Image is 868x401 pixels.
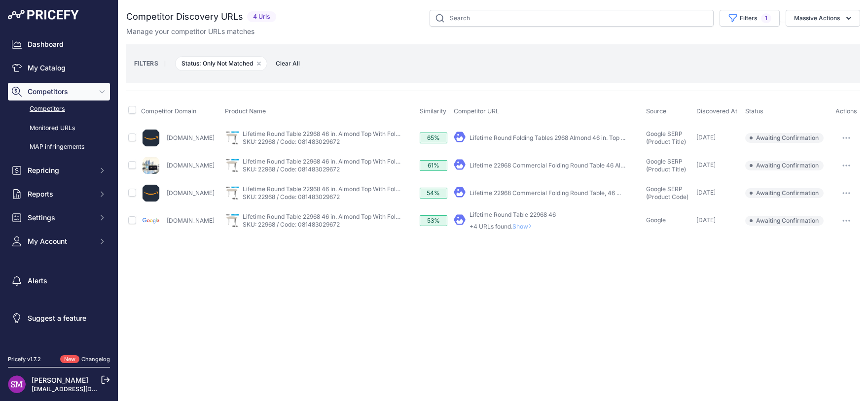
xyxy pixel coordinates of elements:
span: Awaiting Confirmation [745,216,824,226]
span: Show [512,223,536,230]
span: My Account [28,236,92,246]
span: Awaiting Confirmation [745,188,824,198]
span: Settings [28,213,92,223]
span: Google SERP (Product Title) [646,158,686,173]
span: Reports [28,189,92,199]
a: [DOMAIN_NAME] [167,217,215,224]
span: Competitors [28,87,92,97]
div: 65% [420,133,447,143]
span: Status: Only Not Matched [175,56,267,71]
a: Lifetime Round Table 22968 46 in. Almond Top With Folding Legs - Almond - 46 inches [243,185,482,193]
a: Lifetime 22968 Commercial Folding Round Table, 46 ... [470,189,621,197]
p: +4 URLs found. [470,223,556,231]
button: Settings [8,209,110,227]
a: MAP infringements [8,138,110,156]
a: Lifetime Round Table 22968 46 in. Almond Top With Folding Legs - Almond - 46 inches [243,158,482,165]
button: Filters1 [720,10,780,27]
span: Source [646,107,666,115]
a: Alerts [8,272,110,290]
span: Awaiting Confirmation [745,161,824,170]
span: Competitor URL [454,107,499,115]
span: Status [745,107,763,115]
button: Clear All [271,59,305,68]
span: [DATE] [696,216,716,224]
button: Competitors [8,83,110,100]
span: Competitor Domain [141,107,196,115]
span: 4 Urls [247,11,276,23]
a: SKU: 22968 / Code: 081483029672 [243,166,340,173]
a: Lifetime Round Folding Tables 2968 Almond 46 in. Top ... [470,134,625,141]
button: Reports [8,185,110,203]
span: Similarity [420,107,446,115]
a: My Catalog [8,59,110,77]
span: 1 [761,13,771,23]
span: Google SERP (Product Code) [646,185,688,200]
a: Lifetime Round Table 22968 46 in. Almond Top With Folding Legs - Almond - 46 inches [243,130,482,137]
a: SKU: 22968 / Code: 081483029672 [243,193,340,200]
a: SKU: 22968 / Code: 081483029672 [243,138,340,145]
span: Discovered At [696,107,737,115]
h2: Competitor Discovery URLs [126,10,243,24]
a: Dashboard [8,35,110,53]
a: Lifetime Round Table 22968 46 in. Almond Top With Folding Legs - Almond - 46 inches [243,213,482,220]
button: Repricing [8,162,110,179]
small: FILTERS [134,60,158,67]
a: [EMAIL_ADDRESS][DOMAIN_NAME] [32,385,135,393]
div: 61% [420,160,447,171]
span: Google [646,216,666,224]
nav: Sidebar [8,35,110,343]
a: Suggest a feature [8,309,110,327]
button: Massive Actions [786,10,860,27]
span: Awaiting Confirmation [745,133,824,143]
span: Repricing [28,166,92,175]
a: Lifetime 22968 Commercial Folding Round Table 46 Almond [470,162,636,169]
span: [DATE] [696,161,716,168]
div: Pricefy v1.7.2 [8,355,41,364]
span: [DATE] [696,189,716,196]
a: Monitored URLs [8,120,110,137]
input: Search [430,10,714,27]
button: My Account [8,233,110,250]
a: [DOMAIN_NAME] [167,189,215,197]
a: Changelog [81,356,110,363]
span: New [60,355,79,364]
span: Google SERP (Product Title) [646,130,686,145]
p: Manage your competitor URLs matches [126,27,254,36]
span: Actions [835,107,857,115]
a: [DOMAIN_NAME] [167,134,215,141]
img: Pricefy Logo [8,10,79,20]
span: [DATE] [696,134,716,141]
a: [PERSON_NAME] [32,376,88,384]
div: 53% [420,215,447,226]
a: Competitors [8,100,110,118]
a: [DOMAIN_NAME] [167,162,215,169]
small: | [158,61,172,67]
a: Lifetime Round Table 22968 46 [470,211,556,218]
span: Product Name [225,107,266,115]
a: SKU: 22968 / Code: 081483029672 [243,221,340,228]
div: 54% [420,188,447,199]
